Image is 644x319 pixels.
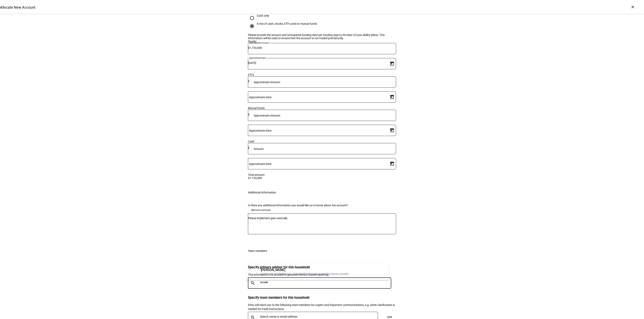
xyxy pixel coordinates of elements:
[248,173,396,176] div: Total amount
[388,126,396,134] button: Open calendar
[248,207,274,213] button: Remove comment
[388,60,396,68] button: Open calendar
[388,93,396,101] button: Open calendar
[254,114,280,117] mat-label: Approximate Amount
[248,140,396,143] div: Cash
[260,315,380,318] input: Search name or email address
[249,42,269,44] mat-label: Approximate Amount
[251,207,271,213] span: Remove comment
[248,249,267,253] div: Team members
[249,129,271,132] mat-label: Approximate Date
[248,204,396,207] div: Is there any additional information you would like us to know about the account?
[248,73,396,76] div: ETFs
[388,160,396,168] button: Open calendar
[260,281,393,284] input: Search name or email address
[248,296,396,300] h3: Specify team members for this household
[261,272,349,276] div: [PERSON_NAME][EMAIL_ADDRESS][PERSON_NAME][DOMAIN_NAME]
[248,80,250,83] span: $
[248,303,396,311] div: Ethic will reach out to the following team members for urgent and important communications, e.g. ...
[248,191,276,194] div: Additional Information
[257,14,269,17] div: Cash only
[248,33,396,40] div: Please provide the amount and anticipated funding date per funding type to the best of your abili...
[248,40,396,43] div: Stocks
[630,4,636,10] div: ×
[254,147,264,150] mat-label: Amount
[248,146,250,149] span: $
[248,46,250,49] span: $
[261,268,349,272] div: [PERSON_NAME]
[249,96,271,99] mat-label: Approximate Date
[248,113,250,116] span: $
[248,106,396,110] div: Mutual funds
[250,268,258,276] div: BS
[249,57,266,59] mat-label: Approximate Date
[254,81,280,84] mat-label: Approximate Amount
[257,22,317,25] div: A mix of cash, stocks, ETFs and/or mutual funds
[249,162,271,166] mat-label: Approximate Date
[248,281,258,285] mat-icon: search
[248,176,396,180] div: $1,193,000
